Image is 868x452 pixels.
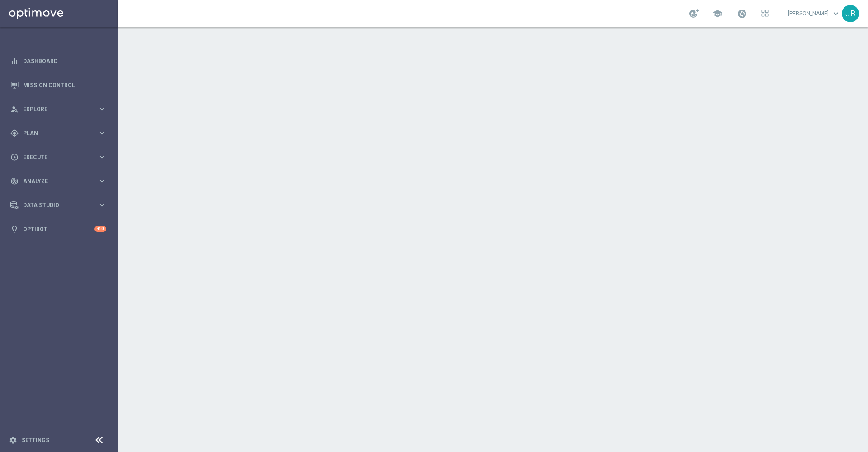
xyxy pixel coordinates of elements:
[98,129,106,137] i: keyboard_arrow_right
[22,438,49,443] a: Settings
[10,58,107,65] button: equalizer Dashboard
[712,9,722,19] span: school
[10,129,19,137] i: gps_fixed
[10,57,19,65] i: equalizer
[10,129,98,137] div: Plan
[98,177,106,185] i: keyboard_arrow_right
[23,130,98,136] span: Plan
[10,201,98,209] div: Data Studio
[10,202,107,209] button: Data Studio keyboard_arrow_right
[10,226,107,233] button: lightbulb Optibot +10
[98,201,106,209] i: keyboard_arrow_right
[842,5,859,22] div: JB
[10,177,98,185] div: Analyze
[10,105,98,113] div: Explore
[23,106,98,112] span: Explore
[98,153,106,161] i: keyboard_arrow_right
[10,106,107,113] button: person_search Explore keyboard_arrow_right
[10,153,19,161] i: play_circle_outline
[23,178,98,184] span: Analyze
[23,73,106,97] a: Mission Control
[10,105,19,113] i: person_search
[10,177,19,185] i: track_changes
[787,7,842,20] a: [PERSON_NAME]keyboard_arrow_down
[10,178,107,185] button: track_changes Analyze keyboard_arrow_right
[10,49,106,73] div: Dashboard
[10,73,106,97] div: Mission Control
[10,225,19,233] i: lightbulb
[10,153,98,161] div: Execute
[9,436,17,444] i: settings
[23,154,98,160] span: Execute
[23,202,98,208] span: Data Studio
[10,130,107,137] button: gps_fixed Plan keyboard_arrow_right
[23,217,94,241] a: Optibot
[10,154,107,161] button: play_circle_outline Execute keyboard_arrow_right
[10,217,106,241] div: Optibot
[831,9,841,19] span: keyboard_arrow_down
[23,49,106,73] a: Dashboard
[98,105,106,113] i: keyboard_arrow_right
[94,226,106,232] div: +10
[10,82,107,89] button: Mission Control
